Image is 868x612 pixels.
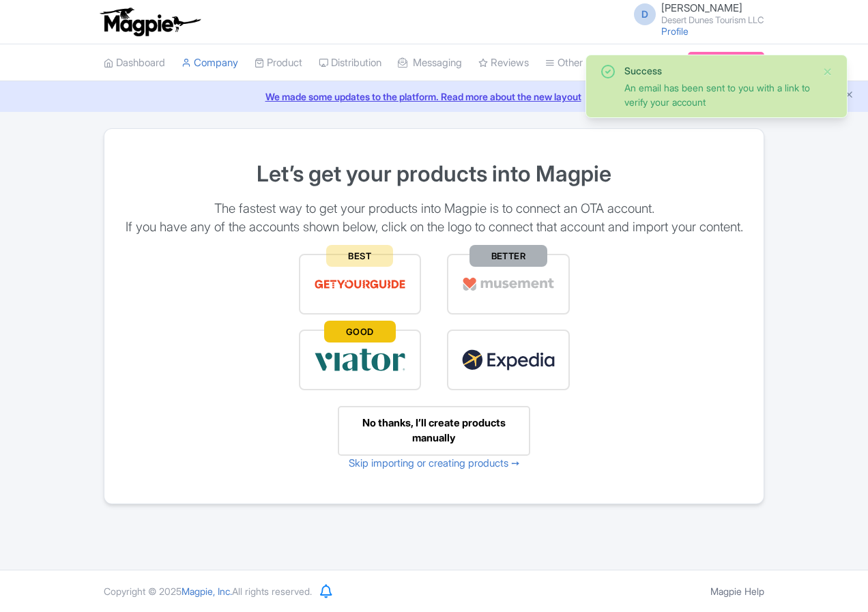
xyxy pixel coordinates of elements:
a: BEST [286,249,435,319]
span: GOOD [324,321,396,343]
div: An email has been sent to you with a link to verify your account [624,81,811,109]
span: BETTER [469,245,547,267]
span: Magpie, Inc. [182,585,232,597]
span: [PERSON_NAME] [661,1,742,14]
button: Close [822,63,833,80]
a: BETTER [434,249,583,319]
div: Copyright © 2025 All rights reserved. [96,584,320,598]
button: Close announcement [844,88,854,104]
a: Skip importing or creating products ➙ [349,456,520,469]
img: expedia22-01-93867e2ff94c7cd37d965f09d456db68.svg [462,345,555,375]
img: logo-ab69f6fb50320c5b225c76a69d11143b.png [97,7,203,37]
a: Reviews [478,44,529,82]
a: Other [545,44,583,82]
a: D [PERSON_NAME] Desert Dunes Tourism LLC [626,3,764,25]
a: Subscription [688,52,764,72]
a: No thanks, I’ll create products manually [338,406,530,456]
span: D [634,3,656,25]
p: The fastest way to get your products into Magpie is to connect an OTA account. [121,200,747,218]
small: Desert Dunes Tourism LLC [661,16,764,25]
a: Distribution [319,44,381,82]
a: Company [182,44,238,82]
a: GOOD [286,325,435,395]
img: musement-dad6797fd076d4ac540800b229e01643.svg [462,269,555,300]
a: Magpie Help [710,585,764,597]
a: Messaging [398,44,462,82]
p: If you have any of the accounts shown below, click on the logo to connect that account and import... [121,218,747,236]
a: We made some updates to the platform. Read more about the new layout [8,89,860,104]
div: Success [624,63,811,78]
h1: Let’s get your products into Magpie [121,162,747,186]
a: Profile [661,25,689,37]
span: BEST [326,245,393,267]
a: Dashboard [104,44,165,82]
a: Product [255,44,302,82]
img: get_your_guide-5a6366678479520ec94e3f9d2b9f304b.svg [314,269,407,300]
img: viator-e2bf771eb72f7a6029a5edfbb081213a.svg [314,345,407,375]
